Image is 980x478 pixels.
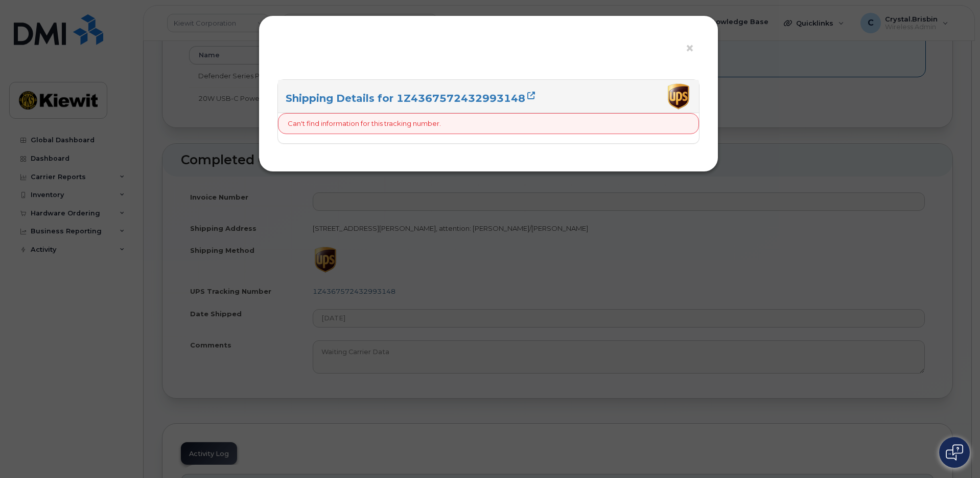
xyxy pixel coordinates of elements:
a: Shipping Details for 1Z4367572432993148 [286,92,535,104]
span: × [685,39,694,58]
img: Open chat [946,444,963,461]
button: × [685,41,699,56]
p: Can't find information for this tracking number. [288,119,441,128]
img: ups-065b5a60214998095c38875261380b7f924ec8f6fe06ec167ae1927634933c50.png [666,82,691,111]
